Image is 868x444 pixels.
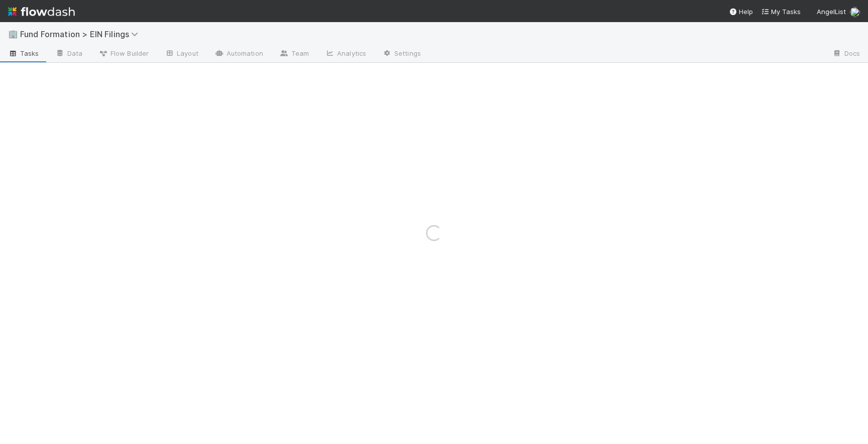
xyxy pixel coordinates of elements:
span: AngelList [817,8,846,16]
div: Help [729,7,753,17]
a: My Tasks [761,7,801,17]
img: logo-inverted-e16ddd16eac7371096b0.svg [8,3,75,20]
span: My Tasks [761,8,801,16]
img: avatar_892eb56c-5b5a-46db-bf0b-2a9023d0e8f8.png [850,7,860,17]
